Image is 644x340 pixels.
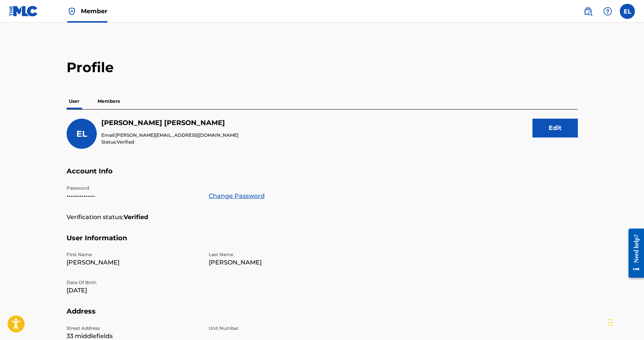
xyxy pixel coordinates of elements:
[620,4,635,19] div: User Menu
[623,222,644,284] iframe: Resource Center
[209,258,342,267] p: [PERSON_NAME]
[600,4,615,19] div: Help
[124,213,148,222] strong: Verified
[67,279,200,286] p: Date Of Birth
[67,251,200,258] p: First Name
[67,286,200,295] p: [DATE]
[583,7,593,16] img: search
[67,7,76,16] img: Top Rightsholder
[81,7,107,15] span: Member
[67,192,200,201] p: •••••••••••••••
[606,304,644,340] iframe: Chat Widget
[101,132,239,139] p: Email:
[209,251,342,258] p: Last Name
[532,119,578,138] button: Edit
[580,4,596,19] a: Public Search
[67,167,578,185] h5: Account Info
[67,93,82,109] p: User
[608,311,613,334] div: Drag
[67,258,200,267] p: [PERSON_NAME]
[67,59,578,76] h2: Profile
[101,139,239,145] p: Status:
[209,325,342,332] p: Unit Number
[9,6,38,17] img: MLC Logo
[67,234,578,252] h5: User Information
[209,192,265,201] a: Change Password
[117,139,134,145] span: Verified
[67,307,578,325] h5: Address
[76,129,87,139] span: EL
[67,213,124,222] p: Verification status:
[101,119,239,127] h5: Ellie Lawson
[95,93,122,109] p: Members
[115,132,239,138] span: [PERSON_NAME][EMAIL_ADDRESS][DOMAIN_NAME]
[67,325,200,332] p: Street Address
[67,185,200,192] p: Password
[603,7,612,16] img: help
